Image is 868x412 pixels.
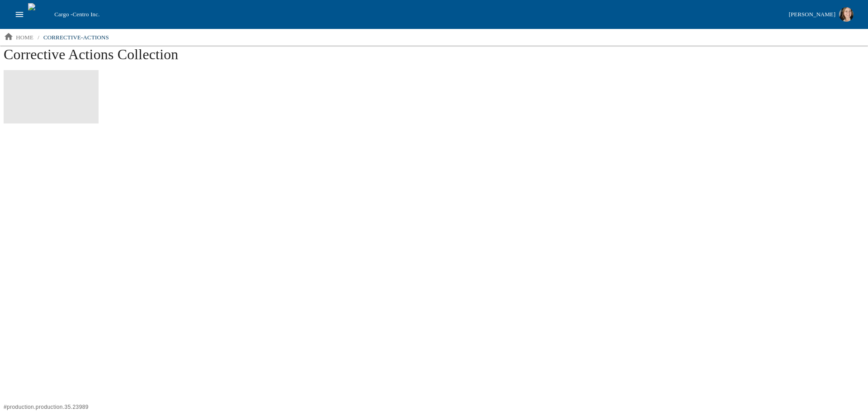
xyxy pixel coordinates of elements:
span: Centro Inc. [72,11,99,18]
li: / [38,33,39,42]
button: [PERSON_NAME] [785,5,857,24]
div: [PERSON_NAME] [789,9,835,20]
button: open drawer [11,6,28,23]
h1: Corrective Actions Collection [4,46,864,70]
img: cargo logo [28,3,51,26]
a: corrective-actions [40,30,113,45]
p: home [16,33,33,42]
div: Cargo - [51,10,785,19]
p: corrective-actions [43,33,109,42]
img: Profile image [839,7,854,22]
